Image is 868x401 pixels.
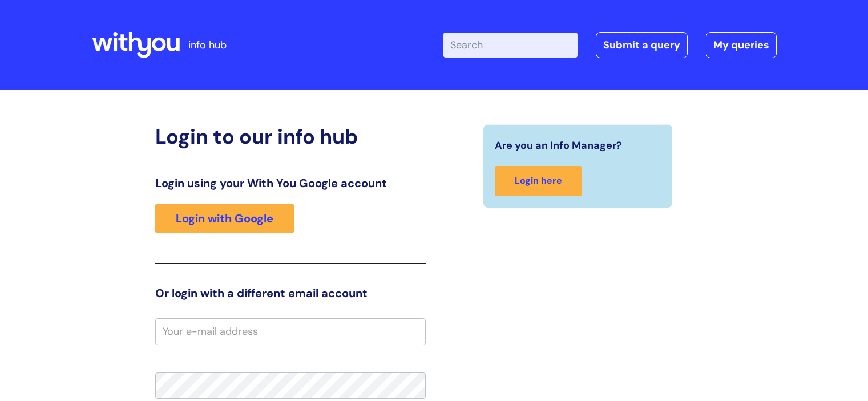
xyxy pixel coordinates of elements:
[188,36,227,54] p: info hub
[155,318,426,345] input: Your e-mail address
[155,176,426,190] h3: Login using your With You Google account
[443,33,578,58] input: Search
[596,32,688,58] a: Submit a query
[155,204,294,233] a: Login with Google
[495,136,622,155] span: Are you an Info Manager?
[155,124,426,149] h2: Login to our info hub
[495,166,582,196] a: Login here
[155,286,426,300] h3: Or login with a different email account
[706,32,777,58] a: My queries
